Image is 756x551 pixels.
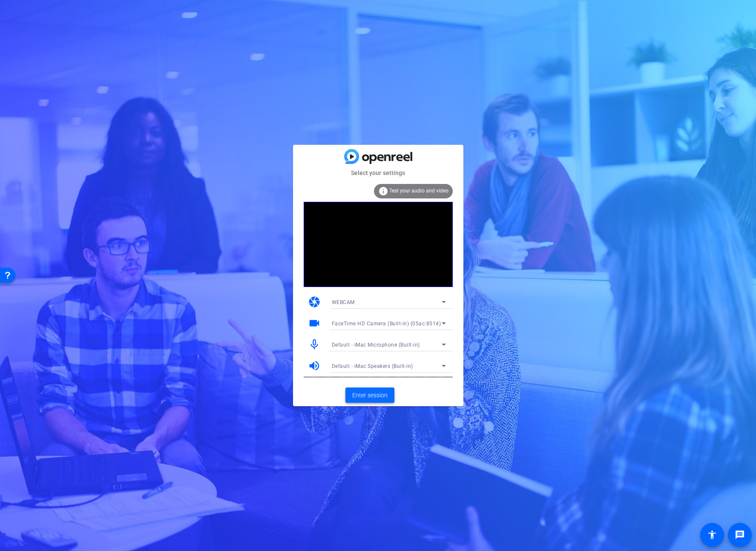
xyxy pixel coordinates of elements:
mat-card-subtitle: Select your settings [293,168,463,178]
span: Enter session [352,391,388,400]
span: Default - iMac Speakers (Built-in) [332,363,413,369]
span: WEBCAM [332,299,355,305]
span: Default - iMac Microphone (Built-in) [332,342,420,348]
img: blue-gradient.svg [344,149,412,164]
mat-icon: message [735,530,745,540]
mat-icon: accessibility [707,530,717,540]
mat-icon: mic_none [308,338,321,351]
span: FaceTime HD Camera (Built-in) (05ac:8514) [332,321,441,327]
span: Test your audio and video [389,188,448,194]
mat-icon: camera [308,296,321,308]
button: Enter session [345,387,394,403]
mat-icon: videocam [308,317,321,330]
mat-icon: volume_up [308,359,321,372]
mat-icon: info [378,186,388,196]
